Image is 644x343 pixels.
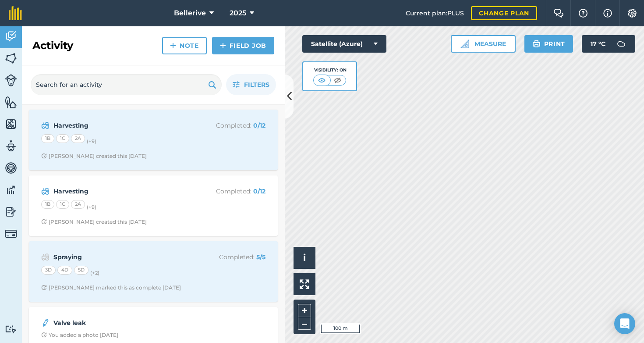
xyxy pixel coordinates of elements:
[34,247,272,297] a: SprayingCompleted: 5/53D4D5D(+2)Clock with arrow pointing clockwise[PERSON_NAME] marked this as c...
[90,270,99,276] small: (+ 2 )
[612,35,630,53] img: svg+xml;base64,PD94bWwgdmVyc2lvbj0iMS4wIiBlbmNvZGluZz0idXRmLTgiPz4KPCEtLSBHZW5lcmF0b3I6IEFkb2JlIE...
[298,317,311,330] button: –
[5,139,17,153] img: svg+xml;base64,PD94bWwgdmVyc2lvbj0iMS4wIiBlbmNvZGluZz0idXRmLTgiPz4KPCEtLSBHZW5lcmF0b3I6IEFkb2JlIE...
[41,153,47,159] img: Clock with arrow pointing clockwise
[5,228,17,240] img: svg+xml;base64,PD94bWwgdmVyc2lvbj0iMS4wIiBlbmNvZGluZz0idXRmLTgiPz4KPCEtLSBHZW5lcmF0b3I6IEFkb2JlIE...
[53,318,192,328] strong: Valve leak
[614,313,635,334] div: Open Intercom Messenger
[41,153,147,160] div: [PERSON_NAME] created this [DATE]
[226,74,276,95] button: Filters
[302,35,386,53] button: Satellite (Azure)
[41,318,50,328] img: svg+xml;base64,PD94bWwgdmVyc2lvbj0iMS4wIiBlbmNvZGluZz0idXRmLTgiPz4KPCEtLSBHZW5lcmF0b3I6IEFkb2JlIE...
[87,204,96,210] small: (+ 9 )
[294,247,315,269] button: i
[578,9,588,18] img: A question mark icon
[41,219,47,225] img: Clock with arrow pointing clockwise
[32,39,73,53] h2: Activity
[41,200,54,209] div: 1B
[5,183,17,197] img: svg+xml;base64,PD94bWwgdmVyc2lvbj0iMS4wIiBlbmNvZGluZz0idXRmLTgiPz4KPCEtLSBHZW5lcmF0b3I6IEFkb2JlIE...
[71,134,85,143] div: 2A
[451,35,516,53] button: Measure
[253,121,265,129] strong: 0 / 12
[162,37,207,54] a: Note
[53,252,192,262] strong: Spraying
[57,266,72,275] div: 4D
[471,6,537,20] a: Change plan
[303,252,306,263] span: i
[41,186,50,197] img: svg+xml;base64,PD94bWwgdmVyc2lvbj0iMS4wIiBlbmNvZGluZz0idXRmLTgiPz4KPCEtLSBHZW5lcmF0b3I6IEFkb2JlIE...
[74,266,88,275] div: 5D
[256,253,265,261] strong: 5 / 5
[298,304,311,317] button: +
[316,76,327,85] img: svg+xml;base64,PHN2ZyB4bWxucz0iaHR0cDovL3d3dy53My5vcmcvMjAwMC9zdmciIHdpZHRoPSI1MCIgaGVpZ2h0PSI0MC...
[212,37,274,54] a: Field Job
[244,80,269,89] span: Filters
[41,332,47,338] img: Clock with arrow pointing clockwise
[71,200,85,209] div: 2A
[532,39,541,49] img: svg+xml;base64,PHN2ZyB4bWxucz0iaHR0cDovL3d3dy53My5vcmcvMjAwMC9zdmciIHdpZHRoPSIxOSIgaGVpZ2h0PSIyNC...
[174,8,206,18] span: Bellerive
[524,35,573,53] button: Print
[41,332,118,339] div: You added a photo [DATE]
[5,74,17,86] img: svg+xml;base64,PD94bWwgdmVyc2lvbj0iMS4wIiBlbmNvZGluZz0idXRmLTgiPz4KPCEtLSBHZW5lcmF0b3I6IEFkb2JlIE...
[300,279,309,289] img: Four arrows, one pointing top left, one top right, one bottom right and the last bottom left
[53,121,192,130] strong: Harvesting
[41,218,147,225] div: [PERSON_NAME] created this [DATE]
[460,39,469,48] img: Ruler icon
[196,186,265,196] p: Completed :
[627,9,637,18] img: A cog icon
[5,325,17,333] img: svg+xml;base64,PD94bWwgdmVyc2lvbj0iMS4wIiBlbmNvZGluZz0idXRmLTgiPz4KPCEtLSBHZW5lcmF0b3I6IEFkb2JlIE...
[31,74,222,95] input: Search for an activity
[313,67,347,74] div: Visibility: On
[5,30,17,43] img: svg+xml;base64,PD94bWwgdmVyc2lvbj0iMS4wIiBlbmNvZGluZz0idXRmLTgiPz4KPCEtLSBHZW5lcmF0b3I6IEFkb2JlIE...
[208,79,216,90] img: svg+xml;base64,PHN2ZyB4bWxucz0iaHR0cDovL3d3dy53My5vcmcvMjAwMC9zdmciIHdpZHRoPSIxOSIgaGVpZ2h0PSIyNC...
[41,266,56,275] div: 3D
[5,161,17,175] img: svg+xml;base64,PD94bWwgdmVyc2lvbj0iMS4wIiBlbmNvZGluZz0idXRmLTgiPz4KPCEtLSBHZW5lcmF0b3I6IEFkb2JlIE...
[170,40,176,51] img: svg+xml;base64,PHN2ZyB4bWxucz0iaHR0cDovL3d3dy53My5vcmcvMjAwMC9zdmciIHdpZHRoPSIxNCIgaGVpZ2h0PSIyNC...
[406,8,464,18] span: Current plan : PLUS
[34,181,272,231] a: HarvestingCompleted: 0/121B1C2A(+9)Clock with arrow pointing clockwise[PERSON_NAME] created this ...
[5,118,17,131] img: svg+xml;base64,PHN2ZyB4bWxucz0iaHR0cDovL3d3dy53My5vcmcvMjAwMC9zdmciIHdpZHRoPSI1NiIgaGVpZ2h0PSI2MC...
[34,115,272,165] a: HarvestingCompleted: 0/121B1C2A(+9)Clock with arrow pointing clockwise[PERSON_NAME] created this ...
[41,134,54,143] div: 1B
[41,284,181,291] div: [PERSON_NAME] marked this as complete [DATE]
[87,138,96,144] small: (+ 9 )
[582,35,635,53] button: 17 °C
[5,52,17,65] img: svg+xml;base64,PHN2ZyB4bWxucz0iaHR0cDovL3d3dy53My5vcmcvMjAwMC9zdmciIHdpZHRoPSI1NiIgaGVpZ2h0PSI2MC...
[230,8,246,18] span: 2025
[41,252,50,262] img: svg+xml;base64,PD94bWwgdmVyc2lvbj0iMS4wIiBlbmNvZGluZz0idXRmLTgiPz4KPCEtLSBHZW5lcmF0b3I6IEFkb2JlIE...
[591,35,605,53] span: 17 ° C
[553,9,564,18] img: Two speech bubbles overlapping with the left bubble in the forefront
[332,76,343,85] img: svg+xml;base64,PHN2ZyB4bWxucz0iaHR0cDovL3d3dy53My5vcmcvMjAwMC9zdmciIHdpZHRoPSI1MCIgaGVpZ2h0PSI0MC...
[56,200,69,209] div: 1C
[603,8,612,18] img: svg+xml;base64,PHN2ZyB4bWxucz0iaHR0cDovL3d3dy53My5vcmcvMjAwMC9zdmciIHdpZHRoPSIxNyIgaGVpZ2h0PSIxNy...
[196,121,265,130] p: Completed :
[5,96,17,109] img: svg+xml;base64,PHN2ZyB4bWxucz0iaHR0cDovL3d3dy53My5vcmcvMjAwMC9zdmciIHdpZHRoPSI1NiIgaGVpZ2h0PSI2MC...
[41,120,50,131] img: svg+xml;base64,PD94bWwgdmVyc2lvbj0iMS4wIiBlbmNvZGluZz0idXRmLTgiPz4KPCEtLSBHZW5lcmF0b3I6IEFkb2JlIE...
[253,187,265,195] strong: 0 / 12
[56,134,69,143] div: 1C
[5,205,17,218] img: svg+xml;base64,PD94bWwgdmVyc2lvbj0iMS4wIiBlbmNvZGluZz0idXRmLTgiPz4KPCEtLSBHZW5lcmF0b3I6IEFkb2JlIE...
[196,252,265,262] p: Completed :
[9,6,22,20] img: fieldmargin Logo
[41,285,47,290] img: Clock with arrow pointing clockwise
[220,40,226,51] img: svg+xml;base64,PHN2ZyB4bWxucz0iaHR0cDovL3d3dy53My5vcmcvMjAwMC9zdmciIHdpZHRoPSIxNCIgaGVpZ2h0PSIyNC...
[53,186,192,196] strong: Harvesting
